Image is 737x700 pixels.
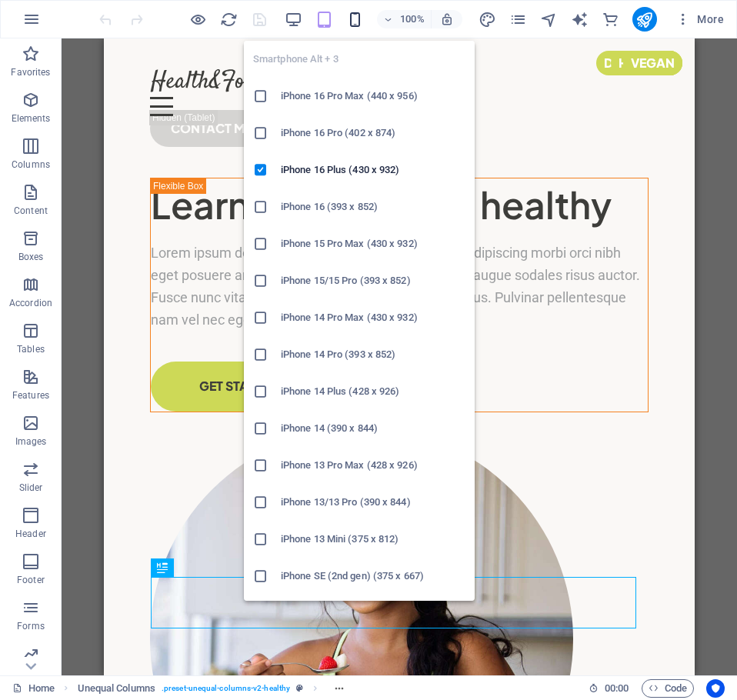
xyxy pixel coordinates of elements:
a: Click to cancel selection. Double-click to open Pages [12,679,55,698]
button: Click here to leave preview mode and continue editing [188,10,207,28]
i: Navigator [540,11,558,28]
h6: iPhone 16 Plus (430 x 932) [281,161,465,179]
h6: 100% [400,10,425,28]
button: navigator [540,10,559,28]
button: 100% [377,10,432,28]
h6: iPhone 13 Pro Max (428 x 926) [281,456,465,475]
p: Columns [12,158,50,171]
span: Code [649,679,687,698]
p: Boxes [18,251,44,263]
p: Features [12,389,49,402]
button: reload [219,10,238,28]
p: Header [15,528,46,540]
p: Favorites [11,66,50,78]
h6: iPhone 14 Pro Max (430 x 932) [281,308,465,327]
h6: iPhone 16 Pro (402 x 874) [281,124,465,142]
nav: breadcrumb [78,679,352,698]
p: Slider [19,482,43,494]
h6: iPhone 14 (390 x 844) [281,419,465,438]
button: design [479,10,497,28]
i: Design (Ctrl+Alt+Y) [479,11,496,28]
p: Footer [17,574,45,586]
h6: Session time [589,679,629,698]
p: Elements [12,112,51,125]
p: Tables [17,343,45,355]
button: Usercentrics [706,679,725,698]
i: On resize automatically adjust zoom level to fit chosen device. [440,12,454,26]
h6: iPhone 14 Pro (393 x 852) [281,345,465,364]
span: More [675,12,724,27]
button: text_generator [571,10,589,28]
button: pages [509,10,528,28]
i: AI Writer [571,11,589,28]
p: Images [15,435,47,448]
h6: iPhone 13 Mini (375 x 812) [281,530,465,548]
h6: iPhone 13/13 Pro (390 x 844) [281,493,465,512]
h6: iPhone 14 Plus (428 x 926) [281,382,465,401]
i: This element is a customizable preset [296,684,303,692]
h6: iPhone 15/15 Pro (393 x 852) [281,272,465,290]
h6: iPhone 16 Pro Max (440 x 956) [281,87,465,105]
span: 00 00 [605,679,629,698]
h6: iPhone 16 (393 x 852) [281,198,465,216]
i: Publish [635,11,653,28]
span: . preset-unequal-columns-v2-healthy [162,679,290,698]
i: Pages (Ctrl+Alt+S) [509,11,527,28]
p: Accordion [9,297,52,309]
span: : [615,682,618,694]
h6: iPhone 15 Pro Max (430 x 932) [281,235,465,253]
span: Click to select. Double-click to edit [78,679,155,698]
p: Forms [17,620,45,632]
p: Content [14,205,48,217]
button: publish [632,7,657,32]
h6: iPhone SE (2nd gen) (375 x 667) [281,567,465,585]
button: Code [642,679,694,698]
button: commerce [602,10,620,28]
button: More [669,7,730,32]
